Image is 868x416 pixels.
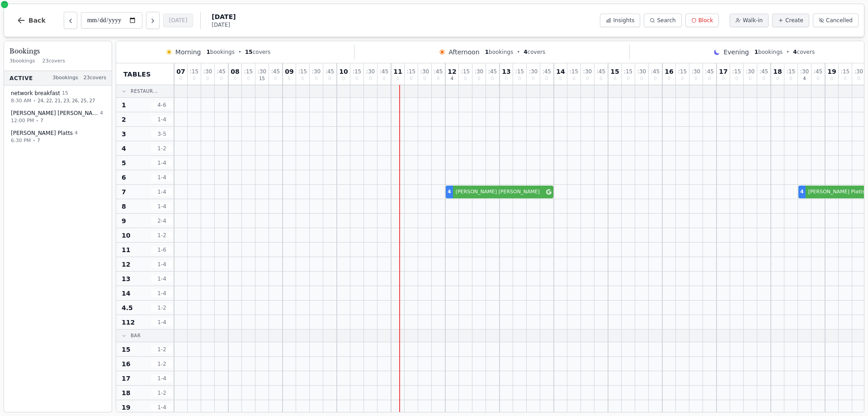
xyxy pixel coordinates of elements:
[298,69,307,74] span: : 15
[37,137,40,144] span: 7
[122,388,130,397] span: 18
[793,48,815,56] span: covers
[637,69,646,74] span: : 30
[719,68,727,75] span: 17
[38,97,95,104] span: 24, 22, 21, 23, 26, 25, 27
[206,77,209,81] span: 0
[122,158,126,167] span: 5
[9,47,106,56] h3: Bookings
[517,48,520,56] span: •
[151,404,173,411] span: 1 - 4
[212,12,236,21] span: [DATE]
[9,10,53,31] button: Back
[244,69,253,74] span: : 15
[231,68,239,75] span: 08
[151,319,173,326] span: 1 - 4
[151,145,173,152] span: 1 - 2
[203,69,212,74] span: : 30
[668,77,670,81] span: 0
[212,21,236,29] span: [DATE]
[84,74,106,82] span: 23 covers
[122,289,130,298] span: 14
[62,90,68,97] span: 15
[122,231,130,240] span: 10
[217,69,226,74] span: : 45
[448,188,451,196] span: 4
[518,77,521,81] span: 0
[654,77,656,81] span: 0
[6,126,110,148] button: [PERSON_NAME] Platts46:30 PM•7
[448,68,456,75] span: 12
[151,116,173,123] span: 1 - 4
[827,68,836,75] span: 19
[206,48,234,56] span: bookings
[651,69,660,74] span: : 45
[312,69,321,74] span: : 30
[816,77,819,81] span: 0
[488,69,497,74] span: : 45
[151,360,173,368] span: 1 - 2
[454,188,545,196] span: [PERSON_NAME] [PERSON_NAME]
[382,77,385,81] span: 0
[613,77,616,81] span: 0
[803,77,806,81] span: 4
[746,69,755,74] span: : 30
[515,69,524,74] span: : 15
[11,90,60,97] span: network breakfast
[122,187,126,196] span: 7
[854,69,863,74] span: : 30
[800,69,809,74] span: : 30
[627,77,629,81] span: 0
[33,137,35,144] span: •
[698,17,713,24] span: Block
[238,48,241,56] span: •
[176,68,185,75] span: 07
[694,77,697,81] span: 0
[556,68,565,75] span: 14
[151,290,173,297] span: 1 - 4
[586,77,589,81] span: 0
[583,69,592,74] span: : 30
[644,14,681,27] button: Search
[151,203,173,210] span: 1 - 4
[36,117,38,124] span: •
[245,48,270,56] span: covers
[146,12,160,29] button: Next day
[559,77,562,81] span: 0
[6,86,110,108] button: network breakfast 158:30 AM•24, 22, 21, 23, 26, 25, 27
[206,49,210,55] span: 1
[151,101,173,109] span: 4 - 6
[743,17,763,24] span: Walk-in
[732,69,741,74] span: : 15
[762,77,765,81] span: 0
[355,77,358,81] span: 0
[9,57,35,65] span: 3 bookings
[122,144,126,153] span: 4
[749,77,751,81] span: 0
[464,77,467,81] span: 0
[722,77,725,81] span: 0
[485,48,513,56] span: bookings
[122,359,130,368] span: 16
[151,275,173,282] span: 1 - 4
[64,12,77,29] button: Previous day
[532,77,534,81] span: 0
[6,106,110,128] button: [PERSON_NAME] [PERSON_NAME]412:00 PM•7
[546,189,552,195] svg: Google booking
[11,117,34,124] span: 12:00 PM
[328,77,331,81] span: 0
[122,245,130,254] span: 11
[505,77,508,81] span: 0
[131,332,141,339] span: Bar
[786,48,789,56] span: •
[524,48,545,56] span: covers
[735,77,738,81] span: 0
[542,69,551,74] span: : 45
[800,188,804,196] span: 4
[681,77,684,81] span: 0
[151,232,173,239] span: 1 - 2
[789,77,792,81] span: 0
[685,14,719,27] button: Block
[545,77,548,81] span: 0
[692,69,700,74] span: : 30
